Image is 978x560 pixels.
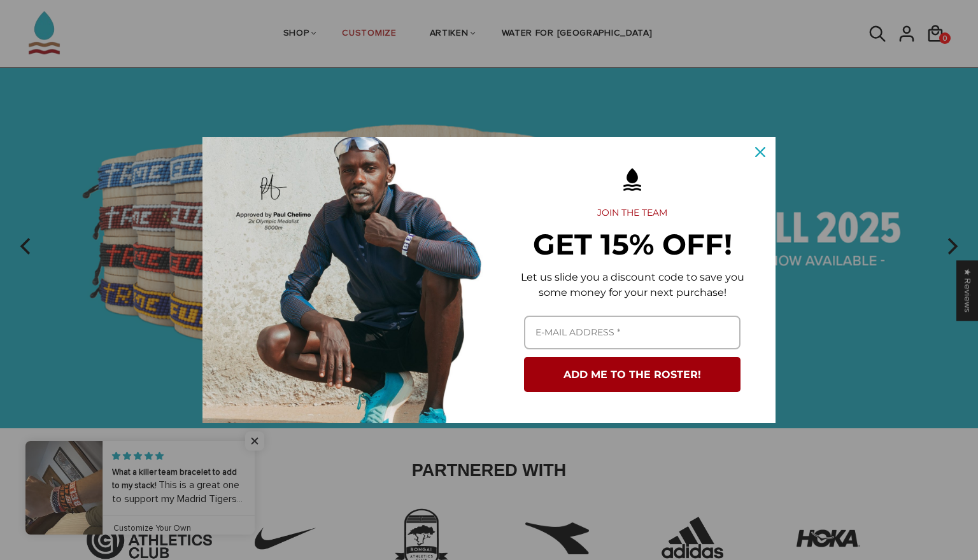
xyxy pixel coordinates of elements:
[533,227,732,262] strong: GET 15% OFF!
[755,147,765,157] svg: close icon
[524,316,741,349] input: Email field
[524,357,741,392] button: ADD ME TO THE ROSTER!
[745,137,776,167] button: Close
[509,207,755,219] h2: JOIN THE TEAM
[509,270,755,300] p: Let us slide you a discount code to save you some money for your next purchase!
